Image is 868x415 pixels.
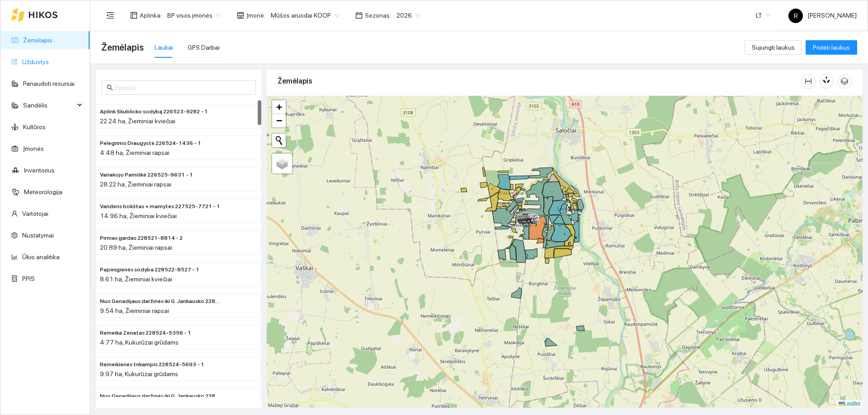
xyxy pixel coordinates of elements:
span: Remeika Zenatas 228524-5356 - 1 [100,329,191,337]
span: Sujungti laukus [752,42,795,52]
span: Sezonas : [365,10,391,20]
a: Panaudoti resursai [23,80,75,87]
span: Pirmas gardas 228521-8814 - 2 [100,234,183,242]
span: 9.54 ha, Žieminiai rapsai [100,307,169,314]
div: Žemėlapis [278,68,801,94]
span: Įmonė : [246,10,265,20]
span: column-width [802,78,815,85]
a: Užduotys [22,58,49,65]
span: + [276,101,282,112]
button: Sujungti laukus [745,40,802,55]
span: Variakojo Pamiškė 226525-9631 - 1 [100,171,193,179]
span: 14.96 ha, Žieminiai kviečiai [100,212,177,219]
span: 22.24 ha, Žieminiai kviečiai [100,117,175,125]
span: shop [237,12,244,19]
span: Sandėlis [23,96,75,114]
span: [PERSON_NAME] [788,12,857,19]
button: Initiate a new search [272,134,286,147]
span: R [794,9,798,23]
a: Ūkio analitika [22,253,60,261]
a: Meteorologija [24,188,62,196]
span: Pridėti laukus [813,42,850,52]
span: search [107,84,113,91]
span: 20.89 ha, Žieminiai rapsai [100,244,172,251]
a: Layers [272,154,292,173]
a: Sujungti laukus [745,44,802,51]
span: BP visos įmonės [167,9,221,22]
input: Paieška [115,83,250,93]
a: Žemėlapis [23,37,52,44]
a: Įmonės [23,145,44,152]
a: Vartotojai [22,210,48,217]
span: Remeikienės trikampis 228524-5693 - 1 [100,360,204,369]
a: Leaflet [839,401,860,407]
button: Pridėti laukus [806,40,857,55]
span: 9.97 ha, Kukurūzai grūdams [100,370,178,378]
button: menu-fold [101,6,119,24]
span: 2026 [396,9,420,22]
a: Inventorius [24,167,55,174]
span: Aplink Skublicko sodybą 226523-9282 - 1 [100,107,208,116]
span: Aplinka : [140,10,162,20]
span: Nuo Genadijaus daržinės iki G. Jankausko 228522-8527 - 2 [100,297,221,306]
span: menu-fold [106,11,114,19]
div: GPS Darbai [188,42,220,52]
a: PPIS [22,275,35,282]
span: Papinigienės sodyba 228522-8527 - 1 [100,266,199,274]
span: 4.48 ha, Žieminiai rapsai [100,149,170,156]
button: column-width [801,74,816,89]
a: Zoom in [272,100,286,114]
a: Kultūros [23,123,46,131]
span: Nuo Genadijaus daržinės iki G. Jankausko 228522-8527 - 4 [100,392,221,401]
span: − [276,115,282,126]
span: layout [130,12,137,19]
a: Zoom out [272,114,286,127]
span: Pelegrimo Draugystė 226524-1436 - 1 [100,139,201,148]
span: 4.77 ha, Kukurūzai grūdams [100,339,179,346]
span: Vandens bokštas + mamytės 227525-7721 - 1 [100,202,220,211]
span: 28.22 ha, Žieminiai rapsai [100,181,171,188]
span: Žemėlapis [101,40,144,55]
span: Mūšos aruodai KOOP [271,9,339,22]
span: LT [756,9,770,22]
span: calendar [355,12,363,19]
a: Pridėti laukus [806,44,857,51]
a: Nustatymai [22,232,54,239]
div: Laukai [155,42,173,52]
span: 8.61 ha, Žieminiai kviečiai [100,275,172,283]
